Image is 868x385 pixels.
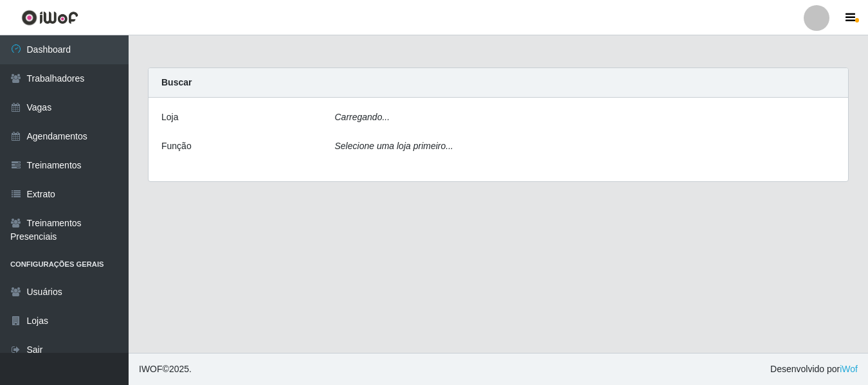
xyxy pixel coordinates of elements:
strong: Buscar [161,77,192,87]
label: Loja [161,111,178,124]
i: Selecione uma loja primeiro... [335,141,453,151]
span: © 2025 . [139,363,192,376]
img: CoreUI Logo [21,10,78,26]
span: Desenvolvido por [770,363,858,376]
label: Função [161,139,192,153]
a: iWof [840,364,858,374]
i: Carregando... [335,112,390,122]
span: IWOF [139,364,163,374]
